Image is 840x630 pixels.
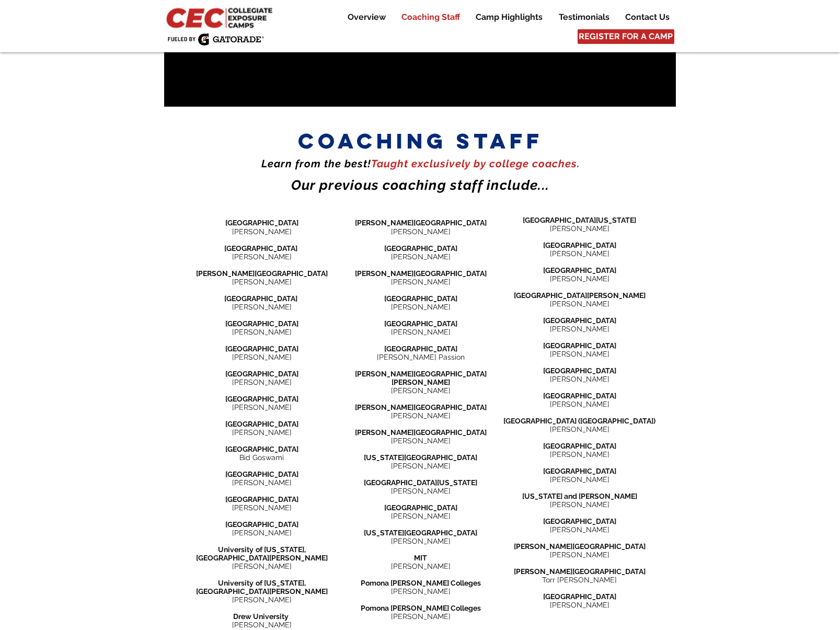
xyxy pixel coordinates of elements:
span: [GEOGRAPHIC_DATA][US_STATE] [523,216,636,224]
span: [PERSON_NAME][GEOGRAPHIC_DATA] [514,567,646,576]
span: [PERSON_NAME] Passion [377,353,465,361]
span: Torr [PERSON_NAME] [542,576,617,584]
span: [PERSON_NAME] [232,529,292,537]
span: [GEOGRAPHIC_DATA] [225,445,298,453]
span: [GEOGRAPHIC_DATA] [224,294,297,303]
span: [PERSON_NAME] [232,403,292,411]
span: [PERSON_NAME] [391,278,451,286]
span: [PERSON_NAME] [550,450,609,459]
span: [GEOGRAPHIC_DATA] [384,345,457,353]
span: [PERSON_NAME] [391,587,451,595]
span: [GEOGRAPHIC_DATA] [225,319,298,328]
span: [GEOGRAPHIC_DATA] [543,442,616,450]
span: [GEOGRAPHIC_DATA] [543,266,616,274]
span: [GEOGRAPHIC_DATA] [224,244,297,253]
span: [GEOGRAPHIC_DATA] [225,345,298,353]
span: Bid Goswami [239,453,284,462]
span: [PERSON_NAME] [391,562,451,570]
nav: Site [331,11,677,24]
span: [GEOGRAPHIC_DATA] [225,520,298,529]
span: [PERSON_NAME][GEOGRAPHIC_DATA] [196,269,328,278]
span: [PERSON_NAME] [550,601,609,609]
span: [GEOGRAPHIC_DATA] [225,470,298,478]
span: [GEOGRAPHIC_DATA] [225,495,298,503]
span: [PERSON_NAME] [232,303,292,311]
span: [PERSON_NAME] [550,224,609,233]
span: [PERSON_NAME] [232,227,292,236]
a: REGISTER FOR A CAMP [578,29,674,44]
span: [GEOGRAPHIC_DATA][US_STATE] [364,478,477,487]
span: Pomona [PERSON_NAME] Colleges [361,579,481,587]
span: [PERSON_NAME] [232,503,292,512]
span: [US_STATE][GEOGRAPHIC_DATA] [364,529,477,537]
p: Contact Us [620,11,675,24]
span: [GEOGRAPHIC_DATA] [543,241,616,249]
span: [GEOGRAPHIC_DATA] [384,319,457,328]
span: [GEOGRAPHIC_DATA] [543,341,616,350]
span: coaching staff [298,128,543,154]
span: Taught exclusively by college coaches​. [371,157,580,170]
span: [GEOGRAPHIC_DATA] ([GEOGRAPHIC_DATA]) [503,417,655,425]
span: [GEOGRAPHIC_DATA] [225,370,298,378]
img: Fueled by Gatorade.png [167,33,264,45]
span: [PERSON_NAME] [391,437,451,445]
span: [PERSON_NAME] [550,350,609,358]
span: Our previous coaching staff include... [291,177,549,193]
span: [GEOGRAPHIC_DATA] [543,392,616,400]
span: [US_STATE] and [PERSON_NAME] [522,492,637,500]
span: [GEOGRAPHIC_DATA] [225,395,298,403]
span: [PERSON_NAME] [550,425,609,433]
span: [PERSON_NAME] [232,328,292,336]
span: [PERSON_NAME][GEOGRAPHIC_DATA] [355,403,487,411]
span: [PERSON_NAME] [550,300,609,308]
span: of [US_STATE], [GEOGRAPHIC_DATA][PERSON_NAME] [196,545,328,562]
span: University [218,545,254,554]
span: REGISTER FOR A CAMP [579,31,673,42]
span: [PERSON_NAME] [232,278,292,286]
span: [PERSON_NAME] [550,475,609,484]
span: [PERSON_NAME] [232,428,292,437]
span: [GEOGRAPHIC_DATA] [543,517,616,525]
span: Drew University [233,612,289,621]
a: Testimonials [551,11,617,24]
span: Learn from the best! [261,157,371,170]
span: of [US_STATE], [GEOGRAPHIC_DATA][PERSON_NAME] [196,579,328,595]
span: [PERSON_NAME] [391,537,451,545]
span: [PERSON_NAME][GEOGRAPHIC_DATA][PERSON_NAME] [355,370,487,386]
span: [PERSON_NAME] [232,378,292,386]
span: [PERSON_NAME] [391,512,451,520]
span: [PERSON_NAME][GEOGRAPHIC_DATA] [355,269,487,278]
a: Contact Us [617,11,677,24]
span: [PERSON_NAME] [550,249,609,258]
span: [PERSON_NAME] [232,478,292,487]
span: MIT [414,554,427,562]
span: [PERSON_NAME][GEOGRAPHIC_DATA] [514,542,646,551]
span: [PERSON_NAME] [550,525,609,534]
span: [PERSON_NAME] [391,303,451,311]
span: [PERSON_NAME] [232,353,292,361]
span: [GEOGRAPHIC_DATA] [543,316,616,325]
span: [PERSON_NAME] [391,328,451,336]
span: [GEOGRAPHIC_DATA] [543,467,616,475]
span: [PERSON_NAME] [550,551,609,559]
span: [PERSON_NAME] [232,595,292,604]
span: [GEOGRAPHIC_DATA] [384,294,457,303]
img: CEC Logo Primary_edited.jpg [164,5,277,29]
span: Pomona [PERSON_NAME] Colleges [361,604,481,612]
p: Overview [342,11,391,24]
span: [US_STATE][GEOGRAPHIC_DATA] [364,453,477,462]
span: [PERSON_NAME][GEOGRAPHIC_DATA] [355,219,487,227]
span: [PERSON_NAME][GEOGRAPHIC_DATA] [355,428,487,437]
span: [PERSON_NAME] [550,375,609,383]
span: [PERSON_NAME] [550,325,609,333]
span: [PERSON_NAME] [391,386,451,395]
span: [PERSON_NAME] [550,500,609,509]
span: [PERSON_NAME] [391,411,451,420]
a: Coaching Staff [394,11,467,24]
a: Camp Highlights [468,11,550,24]
span: [PERSON_NAME] [550,274,609,283]
span: [PERSON_NAME] [391,227,451,236]
span: University [218,579,254,587]
span: [PERSON_NAME] [391,487,451,495]
span: [PERSON_NAME] [391,612,451,621]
